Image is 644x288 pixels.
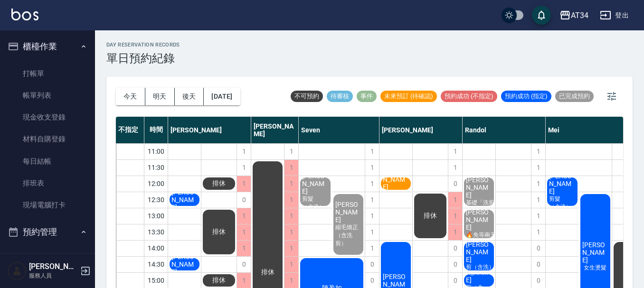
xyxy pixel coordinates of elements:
[210,276,227,285] span: 排休
[531,224,545,240] div: 1
[582,264,608,272] span: 女生燙髮
[365,176,379,192] div: 1
[333,223,364,248] span: 縮毛矯正（含洗剪）
[284,160,298,176] div: 1
[501,92,551,101] span: 預約成功 (指定)
[8,261,27,280] img: Person
[580,241,611,264] span: [PERSON_NAME]
[237,160,251,176] div: 1
[464,208,494,231] span: [PERSON_NAME]
[116,88,145,105] button: 今天
[284,241,298,256] div: 1
[448,224,462,240] div: 1
[448,192,462,208] div: 1
[237,208,251,224] div: 1
[365,224,379,240] div: 1
[170,253,199,276] span: [PERSON_NAME]
[365,160,379,176] div: 1
[464,241,494,263] span: [PERSON_NAME]
[210,228,227,236] span: 排休
[365,144,379,159] div: 1
[106,42,180,48] h2: day Reservation records
[4,194,91,216] a: 現場電腦打卡
[547,195,578,211] span: 剪髮（含洗）
[237,257,251,272] div: 0
[4,34,91,59] button: 櫃檯作業
[4,128,91,150] a: 材料自購登錄
[464,231,549,239] span: 🔥免等兩天洗髮「洗剪燙定型」
[448,144,462,159] div: 1
[464,199,508,207] span: 基礎「洗剪燙」
[284,224,298,240] div: 1
[4,106,91,128] a: 現金收支登錄
[380,92,437,101] span: 未來預訂 (待確認)
[237,192,251,208] div: 0
[4,63,91,84] a: 打帳單
[381,168,411,191] span: [PERSON_NAME]
[144,240,168,256] div: 14:00
[284,176,298,192] div: 1
[144,256,168,272] div: 14:30
[448,208,462,224] div: 1
[144,117,168,143] div: 時間
[531,160,545,176] div: 1
[29,262,77,271] h5: [PERSON_NAME]
[357,92,377,101] span: 事件
[464,176,494,199] span: [PERSON_NAME]
[365,192,379,208] div: 1
[532,6,551,25] button: save
[333,201,364,223] span: [PERSON_NAME]
[448,160,462,176] div: 1
[4,248,91,270] a: 預約管理
[596,7,633,24] button: 登出
[379,117,463,143] div: [PERSON_NAME]
[284,192,298,208] div: 1
[531,192,545,208] div: 1
[144,159,168,176] div: 11:30
[448,241,462,256] div: 0
[144,224,168,240] div: 13:30
[327,92,353,101] span: 待審核
[365,208,379,224] div: 1
[204,88,240,105] button: [DATE]
[144,143,168,159] div: 11:00
[547,172,578,195] span: [PERSON_NAME]
[168,117,251,143] div: [PERSON_NAME]
[237,241,251,256] div: 1
[531,176,545,192] div: 1
[145,88,175,105] button: 明天
[300,195,331,211] span: 剪髮（含洗）
[170,188,199,211] span: [PERSON_NAME]
[556,6,592,25] button: AT34
[29,271,77,280] p: 服務人員
[4,150,91,172] a: 每日結帳
[4,84,91,106] a: 帳單列表
[259,268,276,277] span: 排休
[441,92,497,101] span: 預約成功 (不指定)
[531,241,545,256] div: 0
[106,52,180,65] h3: 單日預約紀錄
[144,208,168,224] div: 13:00
[365,241,379,256] div: 1
[144,192,168,208] div: 12:30
[464,263,600,271] span: 剪（含洗）、染髮（耳上） 到場再看看需不需要染髮
[531,144,545,159] div: 1
[284,208,298,224] div: 1
[11,9,38,20] img: Logo
[463,117,546,143] div: Randol
[251,117,299,143] div: [PERSON_NAME]
[365,257,379,272] div: 0
[300,172,331,195] span: [PERSON_NAME]
[284,144,298,159] div: 1
[448,257,462,272] div: 0
[116,117,144,143] div: 不指定
[448,176,462,192] div: 0
[4,220,91,244] button: 預約管理
[531,257,545,272] div: 0
[237,224,251,240] div: 1
[571,9,588,21] div: AT34
[422,212,439,220] span: 排休
[291,92,323,101] span: 不可預約
[237,144,251,159] div: 1
[531,208,545,224] div: 1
